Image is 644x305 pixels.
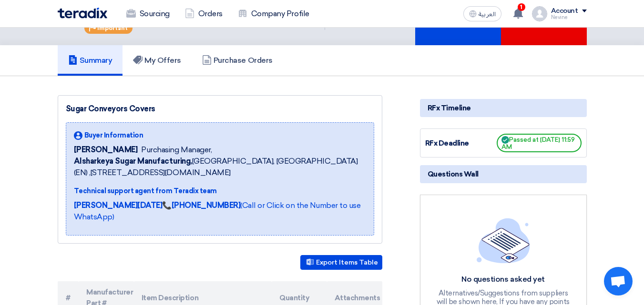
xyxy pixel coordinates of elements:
strong: [PHONE_NUMBER] [172,201,240,210]
div: Nevine [551,15,587,20]
div: Account [551,7,578,15]
span: [GEOGRAPHIC_DATA], [GEOGRAPHIC_DATA] (EN) ,[STREET_ADDRESS][DOMAIN_NAME] [74,156,366,178]
a: Orders [177,3,230,24]
a: My Offers [123,45,192,76]
span: [PERSON_NAME] [74,144,138,156]
a: Summary [58,45,123,76]
a: Sourcing [119,3,177,24]
a: Company Profile [230,3,317,24]
span: Passed at [DATE] 11:59 AM [497,134,582,152]
a: [PERSON_NAME][DATE]📞[PHONE_NUMBER](Call or Click on the Number to use WhatsApp) [74,201,361,221]
strong: [PERSON_NAME][DATE] [74,201,163,210]
img: empty_state_list.svg [477,218,530,263]
span: العربية [479,11,496,18]
span: 1 [518,3,525,11]
div: Sugar Conveyors Covers [66,103,374,115]
div: Open chat [604,267,633,295]
div: RFx Deadline [425,138,497,149]
div: Technical support agent from Teradix team [74,186,366,196]
b: Alsharkeya Sugar Manufacturing, [74,157,192,166]
span: Purchasing Manager, [141,144,212,156]
button: العربية [463,6,501,21]
img: profile_test.png [532,6,547,21]
div: RFx Timeline [420,99,587,117]
h5: Summary [68,56,112,65]
span: Important [97,25,128,31]
div: No questions asked yet [434,275,573,285]
span: Buyer Information [84,130,143,140]
span: Questions Wall [428,169,479,179]
h5: Purchase Orders [202,56,273,65]
h5: My Offers [133,56,181,65]
button: Export Items Table [300,255,382,270]
a: Purchase Orders [192,45,283,76]
img: Teradix logo [58,8,107,19]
